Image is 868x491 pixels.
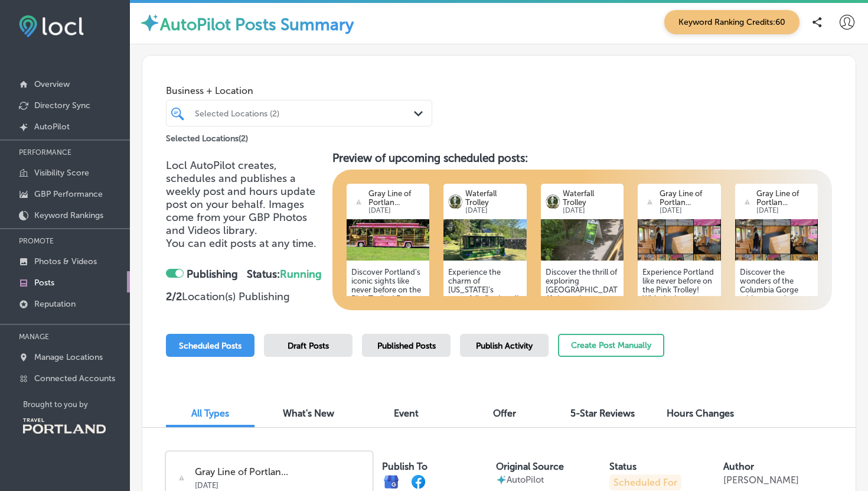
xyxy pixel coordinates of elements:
[34,352,103,362] p: Manage Locations
[465,207,522,214] p: [DATE]
[283,408,334,419] span: What's New
[34,256,97,266] p: Photos & Videos
[368,207,425,214] p: [DATE]
[195,477,364,490] p: [DATE]
[735,219,818,261] img: 175031416901f87cf4-8605-418f-bd61-f78bcadf6861_2025-06-18.png
[382,461,428,472] label: Publish To
[351,268,425,401] h5: Discover Portland's iconic sights like never before on the Pink Trolley! From [US_STATE][GEOGRAPH...
[166,237,316,250] span: You can edit posts at any time.
[247,268,322,281] strong: Status:
[756,207,813,214] p: [DATE]
[756,189,813,207] p: Gray Line of Portlan...
[174,470,189,485] img: logo
[34,100,90,110] p: Directory Sync
[740,194,755,209] img: logo
[660,189,716,207] p: Gray Line of Portlan...
[507,474,544,485] p: AutoPilot
[166,290,323,303] p: Location(s) Publishing
[34,168,89,178] p: Visibility Score
[448,268,521,401] h5: Experience the charm of [US_STATE]’s waterfalls firsthand! The trolley's hop-on hop-off service a...
[496,474,507,485] img: autopilot-icon
[187,268,238,281] strong: Publishing
[179,341,242,351] span: Scheduled Posts
[664,10,800,34] span: Keyword Ranking Credits: 60
[563,207,619,214] p: [DATE]
[642,194,657,209] img: logo
[160,15,354,34] label: AutoPilot Posts Summary
[195,108,415,118] div: Selected Locations (2)
[347,219,429,261] img: 174719542216e67fb5-8c24-4266-8b9a-6fcd407e2f1c_unnamed.jpg
[368,189,425,207] p: Gray Line of Portlan...
[558,334,664,357] button: Create Post Manually
[443,219,526,261] img: 17505719877f5c3b08-596e-47c7-b847-a2b812ba67a9_2025-06-21.jpg
[667,408,734,419] span: Hours Changes
[166,129,248,144] p: Selected Locations ( 2 )
[195,467,364,477] p: Gray Line of Portlan...
[609,474,681,490] p: Scheduled For
[288,341,329,351] span: Draft Posts
[740,268,813,401] h5: Discover the wonders of the Columbia Gorge with a stunning guided tour! Experience the beauty of ...
[34,278,54,288] p: Posts
[23,400,130,409] p: Brought to you by
[496,461,564,472] label: Original Source
[34,373,115,383] p: Connected Accounts
[546,268,619,401] h5: Discover the thrill of exploring [GEOGRAPHIC_DATA] through a seamless hop-on hop-off adventure. P...
[563,189,619,207] p: Waterfall Trolley
[34,122,70,132] p: AutoPilot
[332,151,832,165] h3: Preview of upcoming scheduled posts:
[476,341,533,351] span: Publish Activity
[723,461,754,472] label: Author
[34,299,76,309] p: Reputation
[34,79,70,89] p: Overview
[191,408,229,419] span: All Types
[546,194,560,209] img: logo
[139,12,160,33] img: autopilot-icon
[660,207,716,214] p: [DATE]
[377,341,436,351] span: Published Posts
[166,85,432,96] span: Business + Location
[570,408,635,419] span: 5-Star Reviews
[280,268,322,281] span: Running
[642,268,716,401] h5: Experience Portland like never before on the Pink Trolley! With the hop-on, hop-off service, it's...
[638,219,720,261] img: 90d963d7-8ca8-43db-97a0-966703e6e7afcollage3.png
[609,461,637,472] label: Status
[166,290,182,303] strong: 2 / 2
[19,15,84,37] img: fda3e92497d09a02dc62c9cd864e3231.png
[351,194,366,209] img: logo
[493,408,516,419] span: Offer
[723,474,799,486] p: [PERSON_NAME]
[394,408,419,419] span: Event
[448,194,463,209] img: logo
[465,189,522,207] p: Waterfall Trolley
[166,159,315,237] span: Locl AutoPilot creates, schedules and publishes a weekly post and hours update post on your behal...
[34,210,103,220] p: Keyword Rankings
[23,418,106,434] img: Travel Portland
[541,219,624,261] img: 1750284539f4ecc1f4-7e1e-4c26-95d6-6f9cb0093efb_2025-06-18.jpg
[34,189,103,199] p: GBP Performance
